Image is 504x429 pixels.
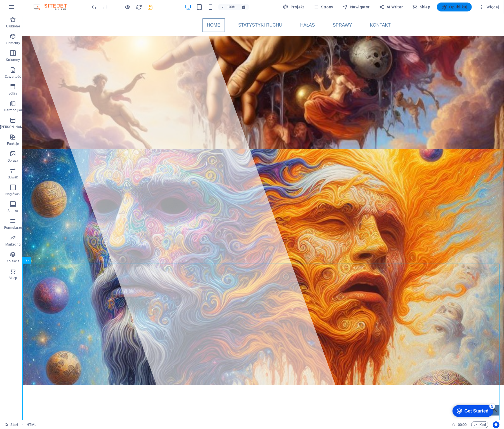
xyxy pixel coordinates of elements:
button: Kliknij tutaj, aby wyjść z trybu podglądu i kontynuować edycję [124,4,131,10]
p: Nagłówek [5,192,21,196]
p: Boksy [8,91,18,96]
div: Get Started 5 items remaining, 0% complete [4,3,45,15]
span: Nawigator [342,4,370,10]
button: 100% [218,4,238,10]
p: Marketing [5,242,21,247]
i: Przeładuj stronę [136,4,142,10]
button: Strony [311,3,336,11]
h6: Czas sesji [452,421,467,428]
button: undo [91,4,98,10]
div: 5 [41,1,47,7]
span: Sklep [412,4,430,10]
button: Więcej [476,3,501,11]
p: Kolumny [6,58,20,62]
p: Formularze [4,225,22,230]
nav: breadcrumb [27,421,36,428]
span: 00 00 [458,421,467,428]
span: Więcej [479,4,499,10]
button: Kod [471,421,488,428]
span: Kod [474,421,486,428]
button: Opublikuj [437,3,472,11]
h6: 100% [227,4,235,10]
span: : [462,423,463,427]
p: Elementy [6,41,20,45]
button: AI Writer [376,3,405,11]
i: Cofnij: Zmień HTML (Ctrl+Z) [91,4,98,10]
button: Nawigator [340,3,372,11]
p: Zawartość [5,74,21,79]
p: Harmonijka [4,108,22,112]
span: [DOMAIN_NAME] [109,405,201,417]
span: Strony [313,4,333,10]
a: Kliknij, aby anulować zaznaczenie. Kliknij dwukrotnie, aby otworzyć Strony [4,421,18,428]
div: Get Started [17,6,41,11]
button: save [147,4,154,10]
span: Opublikuj [441,4,467,10]
span: AI Writer [379,4,403,10]
div: Projekt (Ctrl+Alt+Y) [281,3,307,11]
p: Sklep [9,276,17,280]
span: Kliknij, aby zaznaczyć. Kliknij dwukrotnie, aby edytować [27,421,36,428]
p: Funkcje [7,142,19,146]
p: Ulubione [6,24,20,29]
i: Zapisz (Ctrl+S) [147,4,154,10]
button: Sklep [410,3,432,11]
p: Obrazy [8,158,18,163]
button: Usercentrics [493,421,500,428]
button: Projekt [281,3,307,11]
p: Suwak [8,175,18,180]
span: Projekt [283,4,304,10]
p: Kolekcje [6,259,19,263]
button: reload [136,4,142,10]
i: Po zmianie rozmiaru automatycznie dostosowuje poziom powiększenia do wybranego urządzenia. [241,4,246,10]
img: Editor Logo [32,4,74,10]
p: Stopka [8,209,18,213]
